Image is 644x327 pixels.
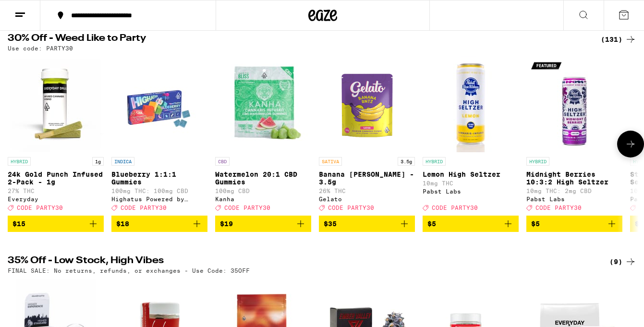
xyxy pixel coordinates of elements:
[215,56,311,216] a: Open page for Watermelon 20:1 CBD Gummies from Kanha
[111,56,207,152] img: Highatus Powered by Cannabiotix - Blueberry 1:1:1 Gummies
[535,205,582,211] span: CODE PARTY30
[8,170,104,186] p: 24k Gold Punch Infused 2-Pack - 1g
[526,188,622,194] p: 10mg THC: 2mg CBD
[111,216,207,232] button: Add to bag
[526,170,622,186] p: Midnight Berries 10:3:2 High Seltzer
[423,157,446,166] p: HYBRID
[111,196,207,202] div: Highatus Powered by Cannabiotix
[6,7,69,14] span: Hi. Need any help?
[111,188,207,194] p: 100mg THC: 100mg CBD
[531,220,540,228] span: $5
[8,267,250,274] p: FINAL SALE: No returns, refunds, or exchanges - Use Code: 35OFF
[8,56,104,152] img: Everyday - 24k Gold Punch Infused 2-Pack - 1g
[526,56,622,216] a: Open page for Midnight Berries 10:3:2 High Seltzer from Pabst Labs
[8,196,104,202] div: Everyday
[215,170,311,186] p: Watermelon 20:1 CBD Gummies
[215,196,311,202] div: Kanha
[220,220,233,228] span: $19
[215,157,230,166] p: CBD
[319,56,415,216] a: Open page for Banana Runtz - 3.5g from Gelato
[423,180,519,186] p: 10mg THC
[319,188,415,194] p: 26% THC
[398,157,415,166] p: 3.5g
[215,56,311,152] img: Kanha - Watermelon 20:1 CBD Gummies
[17,205,63,211] span: CODE PARTY30
[526,157,549,166] p: HYBRID
[121,205,167,211] span: CODE PARTY30
[601,34,636,45] a: (131)
[319,56,415,152] img: Gelato - Banana Runtz - 3.5g
[423,170,519,178] p: Lemon High Seltzer
[319,196,415,202] div: Gelato
[319,170,415,186] p: Banana [PERSON_NAME] - 3.5g
[215,216,311,232] button: Add to bag
[526,196,622,202] div: Pabst Labs
[92,157,104,166] p: 1g
[215,188,311,194] p: 100mg CBD
[423,56,519,152] img: Pabst Labs - Lemon High Seltzer
[423,56,519,216] a: Open page for Lemon High Seltzer from Pabst Labs
[8,34,589,45] h2: 30% Off - Weed Like to Party
[609,256,636,267] a: (9)
[12,220,25,228] span: $15
[8,56,104,216] a: Open page for 24k Gold Punch Infused 2-Pack - 1g from Everyday
[111,56,207,216] a: Open page for Blueberry 1:1:1 Gummies from Highatus Powered by Cannabiotix
[526,56,622,152] img: Pabst Labs - Midnight Berries 10:3:2 High Seltzer
[224,205,270,211] span: CODE PARTY30
[432,205,478,211] span: CODE PARTY30
[423,216,519,232] button: Add to bag
[116,220,129,228] span: $18
[8,216,104,232] button: Add to bag
[319,216,415,232] button: Add to bag
[8,45,73,51] p: Use code: PARTY30
[8,188,104,194] p: 27% THC
[8,256,589,267] h2: 35% Off - Low Stock, High Vibes
[635,220,644,228] span: $5
[324,220,337,228] span: $35
[526,216,622,232] button: Add to bag
[111,157,134,166] p: INDICA
[8,157,31,166] p: HYBRID
[319,157,342,166] p: SATIVA
[328,205,374,211] span: CODE PARTY30
[423,188,519,194] div: Pabst Labs
[427,220,436,228] span: $5
[111,170,207,186] p: Blueberry 1:1:1 Gummies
